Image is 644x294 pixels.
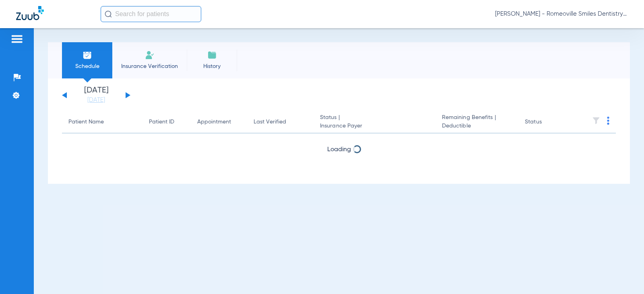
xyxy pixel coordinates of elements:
input: Search for patients [101,6,201,22]
li: [DATE] [72,86,120,104]
span: [PERSON_NAME] - Romeoville Smiles Dentistry [495,10,628,18]
div: Patient ID [149,118,184,126]
span: Schedule [68,62,106,70]
img: History [207,50,217,60]
span: Loading [327,146,351,153]
th: Status | [314,111,436,134]
div: Appointment [197,118,241,126]
div: Patient ID [149,118,174,126]
img: group-dot-blue.svg [607,117,609,125]
img: Schedule [83,50,92,60]
img: Search Icon [105,10,112,18]
div: Patient Name [68,118,136,126]
span: Insurance Verification [118,62,181,70]
img: Zuub Logo [16,6,44,20]
span: Deductible [442,122,512,130]
th: Remaining Benefits | [436,111,518,134]
img: hamburger-icon [10,34,23,44]
span: Insurance Payer [320,122,429,130]
div: Last Verified [254,118,307,126]
div: Appointment [197,118,231,126]
div: Last Verified [254,118,286,126]
span: History [193,62,231,70]
img: Manual Insurance Verification [145,50,155,60]
img: filter.svg [592,117,600,125]
th: Status [518,111,573,134]
a: [DATE] [72,96,120,104]
div: Patient Name [68,118,104,126]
